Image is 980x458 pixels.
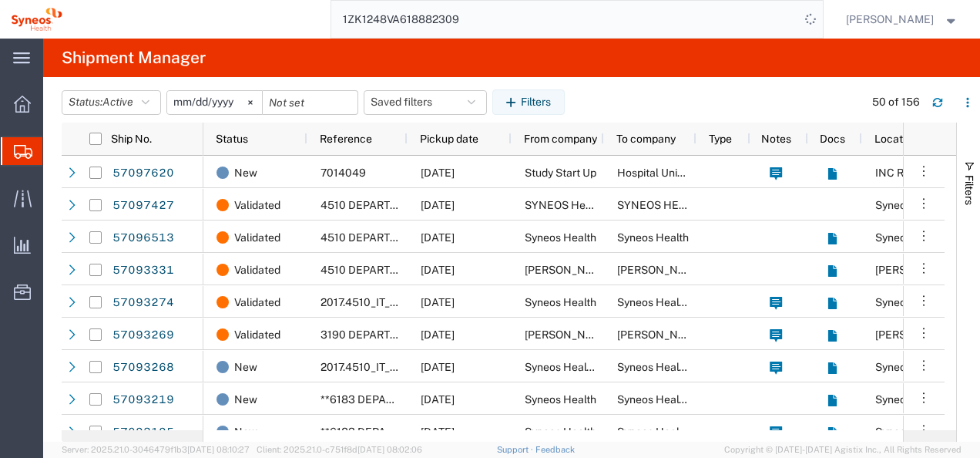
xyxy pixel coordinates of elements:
[963,175,975,205] span: Filters
[321,426,496,438] span: **6183 DEPARTMENTAL EXPENSE
[216,133,248,145] span: Status
[525,328,612,341] span: Hannah Bird
[421,231,455,244] span: 10/14/2025
[112,355,175,379] a: 57093268
[234,221,280,254] span: Validated
[112,225,175,250] a: 57096513
[234,383,257,416] span: New
[525,426,596,438] span: Syneos Health
[617,264,724,276] span: Ross Farr _ IT
[845,10,959,29] button: [PERSON_NAME]
[872,94,920,110] div: 50 of 156
[321,361,478,373] span: 2017.4510_IT_CAPEX
[724,443,962,456] span: Copyright © [DATE]-[DATE] Agistix Inc., All Rights Reserved
[535,445,575,454] a: Feedback
[421,296,455,308] span: 10/14/2025
[874,133,918,145] span: Location
[525,167,596,179] span: Study Start Up
[62,90,161,115] button: Status:Active
[616,133,676,145] span: To company
[617,393,745,406] span: Syneos Health UK Limited
[112,387,175,412] a: 57093219
[421,328,455,341] span: 10/13/2025
[102,96,133,108] span: Active
[234,286,280,318] span: Validated
[112,322,175,347] a: 57093269
[321,167,366,179] span: 7014049
[617,328,724,341] span: Ross Farr _ IT
[112,258,175,282] a: 57093331
[331,1,800,38] input: Search for shipment number, reference number
[709,133,732,145] span: Type
[112,193,175,217] a: 57097427
[111,133,152,145] span: Ship No.
[234,416,257,448] span: New
[525,296,596,308] span: Syneos Health
[525,361,738,373] span: Syneos Health Belgium SPRL
[846,11,934,28] span: Mohit Kapoor
[234,157,257,189] span: New
[263,91,357,114] input: Not set
[525,231,596,244] span: Syneos Health
[234,189,280,221] span: Validated
[62,39,206,77] h4: Shipment Manager
[420,133,478,145] span: Pickup date
[364,90,487,115] button: Saved filters
[617,199,729,211] span: SYNEOS HEALTH LLC
[524,133,597,145] span: From company
[321,296,478,308] span: 2017.4510_IT_CAPEX
[525,393,596,406] span: Syneos Health
[257,445,422,454] span: Client: 2025.21.0-c751f8d
[357,445,422,454] span: [DATE] 08:02:06
[321,231,487,244] span: 4510 DEPARTMENTAL EXPENSE
[617,296,755,308] span: Syneos Health Hungary Kft.
[421,393,455,406] span: 10/13/2025
[187,445,250,454] span: [DATE] 08:10:27
[525,264,612,276] span: Hannah Bird
[525,199,604,211] span: SYNEOS Health
[62,445,250,454] span: Server: 2025.21.0-3046479f1b3
[421,199,455,211] span: 10/10/2025
[421,167,455,179] span: 10/10/2025
[497,445,535,454] a: Support
[234,318,280,351] span: Validated
[321,199,487,211] span: 4510 DEPARTMENTAL EXPENSE
[421,361,455,373] span: 10/14/2025
[112,419,175,444] a: 57093195
[112,290,175,315] a: 57093274
[112,160,175,185] a: 57097620
[321,328,487,341] span: 3190 DEPARTMENTAL EXPENSE
[617,231,689,244] span: Syneos Health
[617,426,745,438] span: Syneos Health UK Limited
[617,167,817,179] span: Hospital Universitario "Dr. José Eleuterio González
[321,393,496,406] span: **6183 DEPARTMENTAL EXPENSE
[421,426,455,438] span: 10/13/2025
[320,133,372,145] span: Reference
[234,254,280,286] span: Validated
[11,8,62,31] img: logo
[167,91,262,114] input: Not set
[234,351,257,383] span: New
[321,264,487,276] span: 4510 DEPARTMENTAL EXPENSE
[617,361,755,373] span: Syneos Health Hungary Kft.
[421,264,455,276] span: 10/10/2025
[761,133,791,145] span: Notes
[820,133,845,145] span: Docs
[492,89,565,114] button: Filters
